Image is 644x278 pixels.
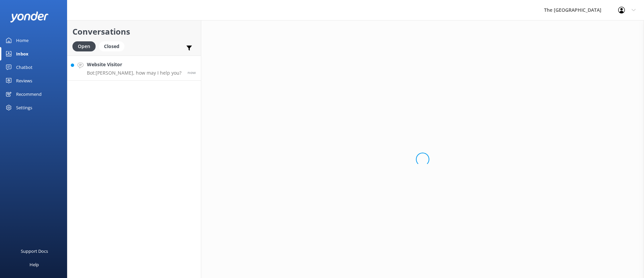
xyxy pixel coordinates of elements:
[10,11,49,23] img: yonder-white-logo.png
[87,61,181,68] h4: Website Visitor
[72,25,196,38] h2: Conversations
[16,47,29,61] div: Inbox
[87,70,181,76] p: Bot: [PERSON_NAME], how may I help you?
[187,70,196,75] span: Sep 23 2025 05:17pm (UTC -10:00) Pacific/Honolulu
[67,55,201,81] a: Website VisitorBot:[PERSON_NAME], how may I help you?now
[72,42,99,50] a: Open
[16,101,32,114] div: Settings
[16,34,29,47] div: Home
[21,244,48,258] div: Support Docs
[16,61,33,74] div: Chatbot
[16,74,32,87] div: Reviews
[99,41,124,51] div: Closed
[30,258,39,271] div: Help
[99,42,128,50] a: Closed
[16,87,42,101] div: Recommend
[72,41,96,51] div: Open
